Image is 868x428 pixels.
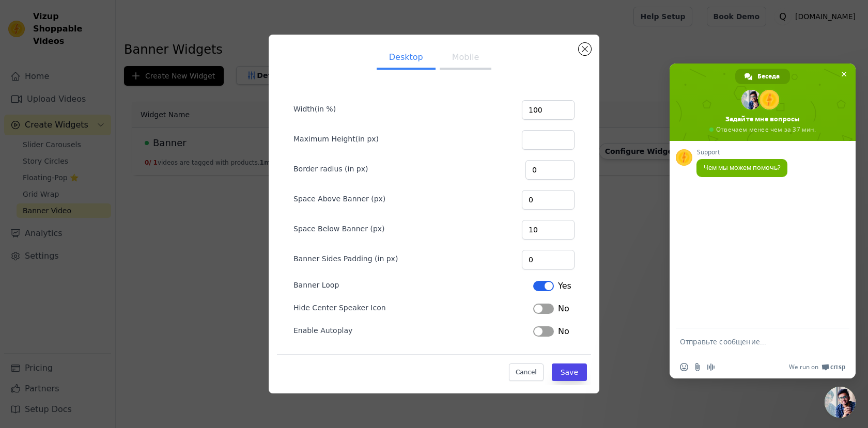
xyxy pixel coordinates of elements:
label: Space Below Banner (px) [293,224,385,234]
span: Yes [558,280,571,292]
span: Беседа [757,69,780,84]
span: No [558,325,569,338]
button: Desktop [377,47,436,70]
label: Width(in %) [293,104,336,114]
div: Беседа [735,69,790,84]
span: Отправить файл [693,363,702,371]
div: Закрыть чат [825,387,856,418]
label: Enable Autoplay [293,325,352,336]
label: Banner Sides Padding (in px) [293,253,398,264]
textarea: Отправьте сообщение... [680,337,823,356]
label: Maximum Height(in px) [293,134,379,144]
span: Чем мы можем помочь? [704,163,780,172]
button: Save [552,363,587,381]
button: Mobile [440,47,491,70]
label: Border radius (in px) [293,164,368,174]
span: Запись аудиосообщения [707,363,715,371]
button: Close modal [579,43,591,55]
span: We run on [789,363,818,371]
label: Banner Loop [293,280,339,290]
span: Crisp [830,363,845,371]
span: Support [696,149,787,156]
span: Вставить emoji [680,363,688,371]
button: Cancel [509,363,544,381]
span: No [558,303,569,315]
a: We run onCrisp [789,363,845,371]
label: Hide Center Speaker Icon [293,303,386,313]
label: Space Above Banner (px) [293,194,385,204]
span: Закрыть чат [839,69,849,80]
